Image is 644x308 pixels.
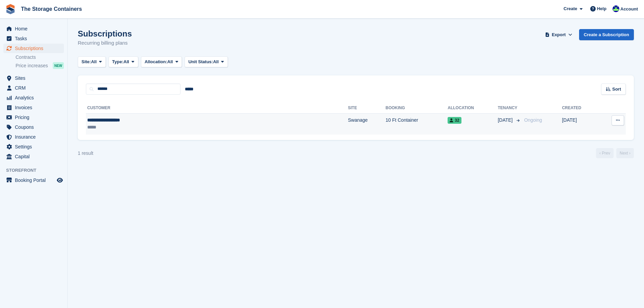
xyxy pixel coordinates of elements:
div: NEW [53,62,64,69]
span: Insurance [15,132,55,142]
th: Site [348,103,385,114]
nav: Page [595,148,635,158]
span: [DATE] [498,117,514,124]
a: The Storage Containers [18,3,85,15]
th: Allocation [448,103,498,114]
span: Create [564,5,577,12]
h1: Subscriptions [78,29,132,38]
a: menu [3,24,64,33]
a: menu [3,44,64,53]
th: Booking [385,103,448,114]
img: Stacy Williams [613,5,619,12]
button: Unit Status: All [185,56,228,68]
span: CRM [15,83,55,93]
span: Type: [112,58,124,65]
span: Export [552,31,566,38]
a: menu [3,93,64,102]
a: menu [3,73,64,83]
span: Booking Portal [15,175,55,185]
span: Price increases [16,63,48,69]
span: All [167,58,173,65]
th: Created [562,103,599,114]
p: Recurring billing plans [78,39,132,47]
a: Contracts [16,54,64,61]
span: Tasks [15,34,55,43]
span: Allocation: [145,58,167,65]
a: Price increases NEW [16,62,64,69]
span: Capital [15,152,55,161]
a: Create a Subscription [579,29,634,40]
th: Tenancy [498,103,521,114]
a: Next [616,148,634,158]
span: Subscriptions [15,44,55,53]
span: Settings [15,142,55,151]
span: Help [597,5,606,12]
span: Home [15,24,55,33]
a: menu [3,142,64,151]
span: Site: [81,58,91,65]
span: Ongoing [524,117,542,123]
span: Pricing [15,113,55,122]
span: Coupons [15,122,55,132]
th: Customer [86,103,348,114]
span: Unit Status: [188,58,213,65]
a: menu [3,34,64,43]
a: Previous [596,148,614,158]
span: All [91,58,97,65]
a: menu [3,113,64,122]
a: menu [3,83,64,93]
div: 1 result [78,150,93,157]
a: menu [3,152,64,161]
td: 10 Ft Container [385,113,448,135]
span: Invoices [15,103,55,112]
a: menu [3,103,64,112]
span: 32 [448,117,461,124]
span: All [213,58,219,65]
a: menu [3,175,64,185]
a: menu [3,122,64,132]
td: Swanage [348,113,385,135]
span: Sites [15,73,55,83]
a: menu [3,132,64,142]
span: Sort [612,86,621,93]
button: Export [544,29,574,40]
span: Analytics [15,93,55,102]
button: Type: All [109,56,138,68]
td: [DATE] [562,113,599,135]
span: Storefront [6,167,67,174]
a: Preview store [56,176,64,184]
span: Account [620,6,638,13]
span: All [123,58,129,65]
img: stora-icon-8386f47178a22dfd0bd8f6a31ec36ba5ce8667c1dd55bd0f319d3a0aa187defe.svg [5,4,16,14]
button: Site: All [78,56,106,68]
button: Allocation: All [141,56,182,68]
